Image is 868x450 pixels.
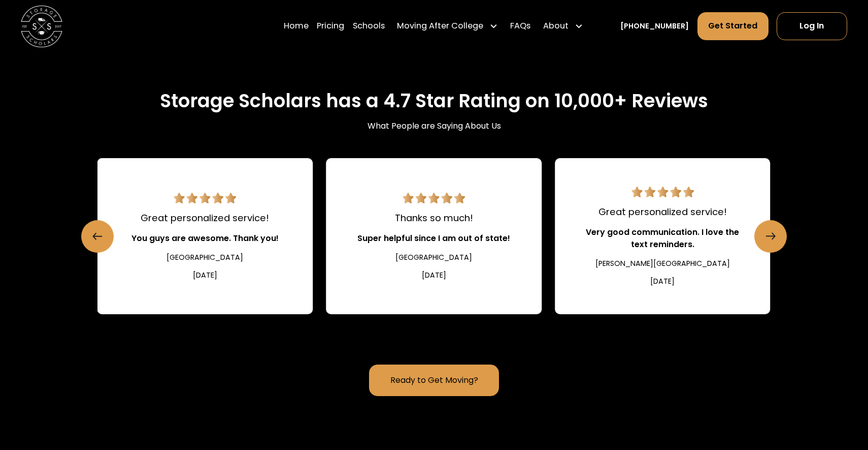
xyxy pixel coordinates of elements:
[368,120,501,132] div: What People are Saying About Us
[193,270,217,281] div: [DATE]
[510,12,530,41] a: FAQs
[631,187,694,197] img: 5 star review.
[395,252,472,263] div: [GEOGRAPHIC_DATA]
[284,12,309,41] a: Home
[141,211,269,225] div: Great personalized service!
[21,5,62,47] img: Storage Scholars main logo
[326,158,541,314] div: 13 / 22
[777,12,847,40] a: Log In
[754,220,787,253] a: Next slide
[326,158,541,314] a: 5 star review.Thanks so much!Super helpful since I am out of state![GEOGRAPHIC_DATA][DATE]
[697,12,769,40] a: Get Started
[174,193,236,203] img: 5 star review.
[81,220,114,253] a: Previous slide
[555,158,770,314] div: 14 / 22
[369,365,499,397] a: Ready to Get Moving?
[357,232,510,245] div: Super helpful since I am out of state!
[555,158,770,314] a: 5 star review.Great personalized service!Very good communication. I love the text reminders.[PERS...
[598,205,727,219] div: Great personalized service!
[580,226,745,251] div: Very good communication. I love the text reminders.
[393,12,502,41] div: Moving After College
[595,258,730,269] div: [PERSON_NAME][GEOGRAPHIC_DATA]
[160,89,708,112] h2: Storage Scholars has a 4.7 Star Rating on 10,000+ Reviews
[131,232,279,245] div: You guys are awesome. Thank you!
[422,270,446,281] div: [DATE]
[650,276,675,287] div: [DATE]
[620,20,689,31] a: [PHONE_NUMBER]
[353,12,385,41] a: Schools
[397,20,483,33] div: Moving After College
[539,12,587,41] div: About
[395,211,473,225] div: Thanks so much!
[97,158,313,314] div: 12 / 22
[97,158,313,314] a: 5 star review.Great personalized service!You guys are awesome. Thank you![GEOGRAPHIC_DATA][DATE]
[166,252,243,263] div: [GEOGRAPHIC_DATA]
[317,12,344,41] a: Pricing
[543,20,569,33] div: About
[403,193,465,203] img: 5 star review.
